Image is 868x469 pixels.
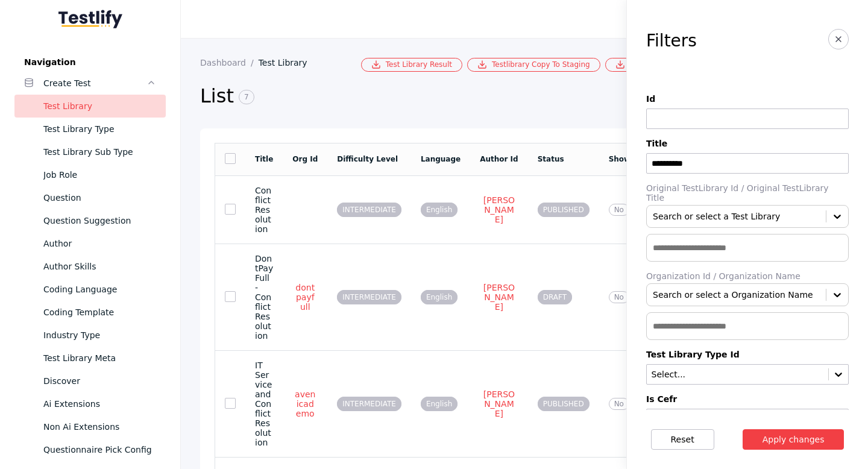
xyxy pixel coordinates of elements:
[337,203,401,217] span: INTERMEDIATE
[14,392,166,415] a: Ai Extensions
[646,350,849,359] label: Test Library Type Id
[292,282,318,312] a: dontpayfull
[43,282,156,297] div: Coding Language
[255,360,273,447] section: IT Service and Conflict Resolution
[14,118,166,140] a: Test Library Type
[43,76,146,90] div: Create Test
[14,140,166,163] a: Test Library Sub Type
[43,442,156,457] div: Questionnaire Pick Config
[14,163,166,186] a: Job Role
[480,389,518,419] a: [PERSON_NAME]
[646,139,849,148] label: Title
[58,10,122,28] img: Testlify - Backoffice
[605,58,709,72] a: Bulk Csv Download
[43,236,156,251] div: Author
[43,213,156,228] div: Question Suggestion
[14,438,166,461] a: Questionnaire Pick Config
[480,155,518,163] a: Author Id
[43,99,156,113] div: Test Library
[651,429,714,450] button: Reset
[538,290,572,304] span: DRAFT
[14,209,166,232] a: Question Suggestion
[259,58,317,68] a: Test Library
[43,374,156,388] div: Discover
[14,186,166,209] a: Question
[43,305,156,319] div: Coding Template
[43,190,156,205] div: Question
[421,155,461,163] a: Language
[292,389,318,419] a: avenicademo
[421,290,458,304] span: English
[14,278,166,301] a: Coding Language
[255,155,273,163] a: Title
[43,351,156,365] div: Test Library Meta
[255,186,273,234] section: Conflict Resolution
[609,291,629,303] span: No
[292,155,318,163] a: Org Id
[43,145,156,159] div: Test Library Sub Type
[43,397,156,411] div: Ai Extensions
[480,195,518,225] a: [PERSON_NAME]
[743,429,844,450] button: Apply changes
[43,168,156,182] div: Job Role
[200,58,259,68] a: Dashboard
[14,57,166,67] label: Navigation
[14,95,166,118] a: Test Library
[255,254,273,341] section: DontPayFull - Conflict Resolution
[480,282,518,312] a: [PERSON_NAME]
[200,84,647,109] h2: List
[538,397,590,411] span: PUBLISHED
[421,203,458,217] span: English
[361,58,462,72] a: Test Library Result
[14,347,166,370] a: Test Library Meta
[646,394,849,404] label: Is Cefr
[538,203,590,217] span: PUBLISHED
[43,328,156,342] div: Industry Type
[609,204,629,216] span: No
[646,183,849,203] label: Original TestLibrary Id / Original TestLibrary Title
[14,370,166,392] a: Discover
[14,415,166,438] a: Non Ai Extensions
[43,122,156,136] div: Test Library Type
[337,397,401,411] span: INTERMEDIATE
[43,420,156,434] div: Non Ai Extensions
[609,398,629,410] span: No
[14,232,166,255] a: Author
[646,271,849,281] label: Organization Id / Organization Name
[337,290,401,304] span: INTERMEDIATE
[421,397,458,411] span: English
[467,58,600,72] a: Testlibrary Copy To Staging
[14,255,166,278] a: Author Skills
[646,31,697,51] h3: Filters
[538,155,564,163] a: Status
[609,155,737,163] a: Show Overall Personality Score
[239,90,254,104] span: 7
[14,301,166,324] a: Coding Template
[646,94,849,104] label: Id
[337,155,398,163] a: Difficulty Level
[43,259,156,274] div: Author Skills
[14,324,166,347] a: Industry Type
